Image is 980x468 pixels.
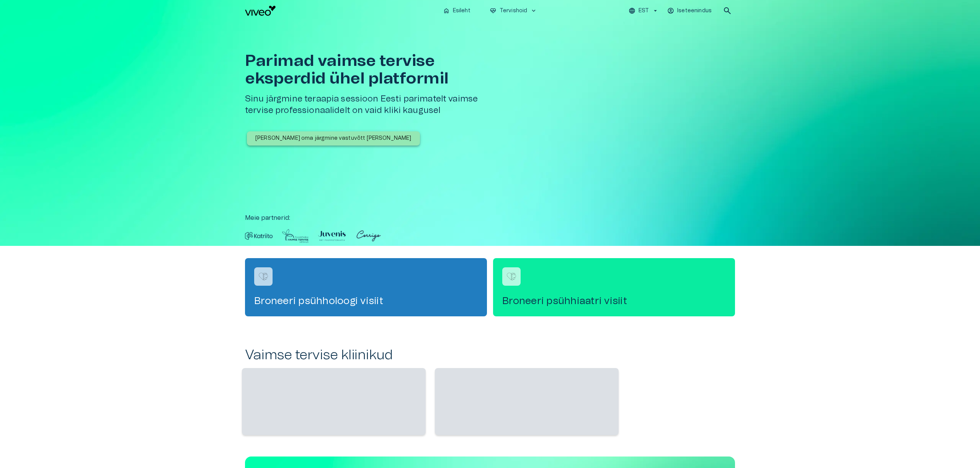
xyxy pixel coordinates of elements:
button: ecg_heartTervishoidkeyboard_arrow_down [487,5,541,16]
img: Partner logo [245,229,273,243]
h5: Sinu järgmine teraapia sessioon Eesti parimatelt vaimse tervise professionaalidelt on vaid kliki ... [245,93,493,116]
img: Broneeri psühhiaatri visiit logo [506,271,517,282]
p: Iseteenindus [677,7,712,15]
p: Esileht [453,7,470,15]
h4: Broneeri psühhiaatri visiit [502,295,726,307]
a: Navigate to homepage [245,6,437,16]
button: [PERSON_NAME] oma järgmine vastuvõtt [PERSON_NAME] [247,131,420,146]
span: ecg_heart [490,7,497,14]
h2: Vaimse tervise kliinikud [245,347,735,363]
img: Partner logo [282,229,309,243]
span: search [723,6,732,15]
p: Meie partnerid : [245,213,735,223]
span: home [443,7,450,14]
span: keyboard_arrow_down [530,7,537,14]
p: EST [639,7,649,15]
p: Tervishoid [500,7,528,15]
h1: Parimad vaimse tervise eksperdid ühel platformil [245,52,493,87]
h4: Broneeri psühholoogi visiit [254,295,478,307]
button: homeEsileht [440,5,474,16]
button: open search modal [720,3,735,18]
span: ‌ [242,368,426,435]
button: Iseteenindus [666,5,714,16]
img: Broneeri psühholoogi visiit logo [258,271,269,282]
img: Partner logo [355,229,382,243]
img: Partner logo [318,229,346,243]
a: Navigate to service booking [493,258,735,316]
a: Navigate to service booking [245,258,487,316]
img: Viveo logo [245,6,276,16]
button: EST [627,5,660,16]
span: ‌ [435,368,619,435]
p: [PERSON_NAME] oma järgmine vastuvõtt [PERSON_NAME] [255,134,412,142]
